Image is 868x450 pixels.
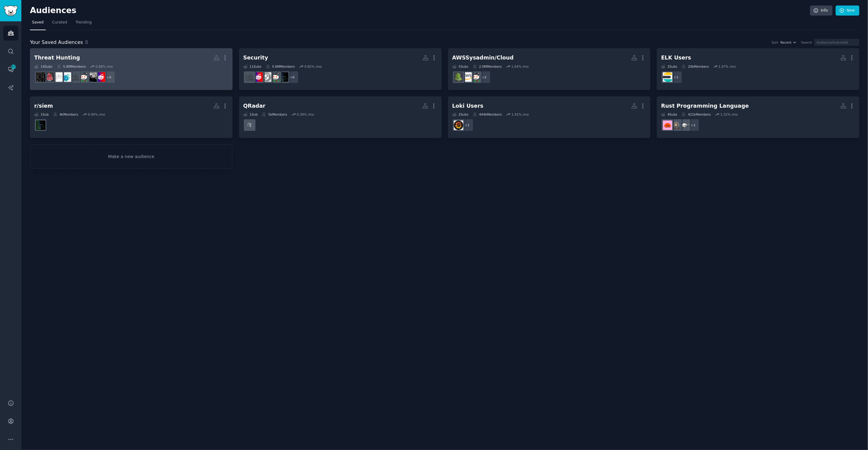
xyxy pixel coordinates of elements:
[262,72,271,82] img: ethicalhacking
[262,112,287,117] div: 5k Members
[30,6,810,16] h2: Audiences
[239,48,442,90] a: Security11Subs5.6MMembers0.82% /mo+6SIEMsysadminethicalhackingcybersecurityhacking
[671,121,681,130] img: learnrust
[45,72,54,82] img: redteamsec
[4,5,18,16] img: GummySearch logo
[30,144,233,169] a: Make a new audience
[57,64,86,69] div: 5.8M Members
[471,72,480,82] img: sysadmin
[32,20,44,25] span: Saved
[814,39,859,46] input: Audience/Subreddit
[30,39,83,46] span: Your Saved Audiences
[266,64,295,69] div: 5.6M Members
[661,102,749,110] div: Rust Programming Language
[62,72,71,82] img: cybersecurity_
[11,65,16,69] span: 67
[36,72,45,82] img: ThreathuntingDFIR
[661,64,677,69] div: 2 Sub s
[53,112,78,117] div: 4k Members
[79,72,88,82] img: sysadmin
[473,64,502,69] div: 2.0M Members
[85,39,88,45] span: 8
[448,48,651,90] a: AWSSysadmin/Cloud5Subs2.0MMembers1.64% /mo+2sysadminawsCloudWatch
[76,20,92,25] span: Trending
[243,54,268,62] div: Security
[780,40,797,45] button: Recent
[96,64,113,69] div: 0.88 % /mo
[448,96,651,138] a: Loki Users2Subs444kMembers1.91% /mo+1grafana
[454,72,463,82] img: CloudWatch
[452,54,514,62] div: AWSSysadmin/Cloud
[680,121,689,130] img: rustjerk
[454,121,463,130] img: grafana
[87,72,97,82] img: cybersecurity_news
[34,54,80,62] div: Threat Hunting
[3,62,18,77] a: 67
[657,48,859,90] a: ELK Users2Subs20kMembers1.07% /mo+1elasticsearch
[512,112,529,117] div: 1.91 % /mo
[243,64,262,69] div: 11 Sub s
[801,40,812,45] div: Search
[52,20,67,25] span: Curated
[53,72,63,82] img: blackhat
[452,112,468,117] div: 2 Sub s
[305,64,322,69] div: 0.82 % /mo
[452,102,483,110] div: Loki Users
[70,72,80,82] img: hacking
[512,64,529,69] div: 1.64 % /mo
[682,64,709,69] div: 20k Members
[473,112,502,117] div: 444k Members
[286,71,299,84] div: + 6
[245,72,254,82] img: hacking
[682,112,711,117] div: 421k Members
[663,72,672,82] img: elasticsearch
[103,71,115,84] div: + 6
[687,119,700,131] div: + 1
[243,112,258,117] div: 1 Sub
[30,48,233,90] a: Threat Hunting14Subs5.8MMembers0.88% /mo+6cybersecuritycybersecurity_newssysadminhackingcybersecu...
[34,112,49,117] div: 1 Sub
[478,71,491,84] div: + 2
[661,54,691,62] div: ELK Users
[772,40,779,45] div: Sort
[452,64,468,69] div: 5 Sub s
[661,112,677,117] div: 4 Sub s
[297,112,314,117] div: 0.39 % /mo
[88,112,105,117] div: 0.94 % /mo
[836,5,859,16] a: New
[721,112,738,117] div: 1.32 % /mo
[663,121,672,130] img: rust
[36,121,45,130] img: SIEM
[253,72,263,82] img: cybersecurity
[780,40,791,45] span: Recent
[657,96,859,138] a: Rust Programming Language4Subs421kMembers1.32% /mo+1rustjerklearnrustrust
[810,5,833,16] a: Info
[34,102,53,110] div: r/siem
[96,72,105,82] img: cybersecurity
[243,102,266,110] div: QRadar
[50,18,69,30] a: Curated
[30,18,46,30] a: Saved
[74,18,94,30] a: Trending
[30,96,233,138] a: r/siem1Sub4kMembers0.94% /moSIEM
[718,64,736,69] div: 1.07 % /mo
[239,96,442,138] a: QRadar1Sub5kMembers0.39% /moQRadar
[270,72,280,82] img: sysadmin
[279,72,288,82] img: SIEM
[670,71,682,84] div: + 1
[245,121,254,130] img: QRadar
[461,119,474,131] div: + 1
[34,64,52,69] div: 14 Sub s
[462,72,472,82] img: aws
